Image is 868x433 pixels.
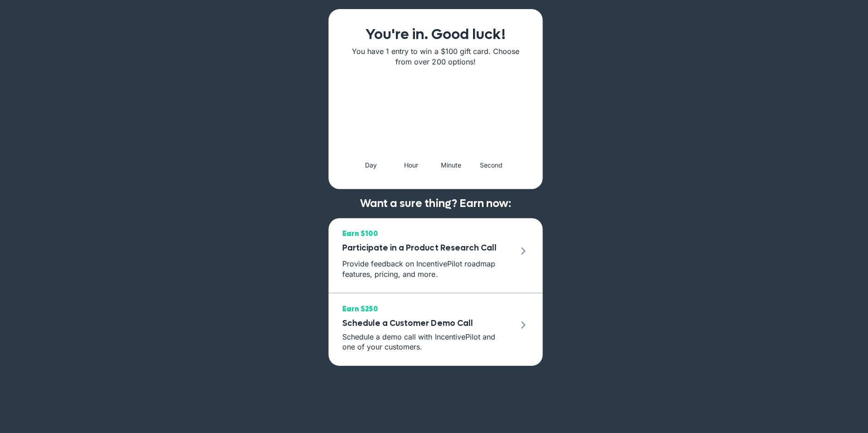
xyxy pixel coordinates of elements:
h3: Schedule a Customer Demo Call [341,314,507,330]
h2: Want a sure thing? Earn now: [336,197,532,208]
span: Earn $250 [341,301,507,314]
p: You have 1 entry to win a $100 gift card. Choose from over 200 options! [345,46,523,67]
div: Hour [391,159,428,171]
a: Earn $250 Schedule a Customer Demo Call Schedule a demo call with IncentivePilot and one of your ... [327,292,541,364]
div: Second [471,159,508,171]
div: Day [351,159,388,171]
a: Earn $100 Participate in a Product Research Call Provide feedback on IncentivePilot roadmap featu... [327,217,541,292]
p: Schedule a demo call with IncentivePilot and one of your customers. [341,330,507,351]
span: Earn $100 [341,226,512,239]
div: Minute [431,159,468,171]
h3: Participate in a Product Research Call [341,239,512,256]
p: Provide feedback on IncentivePilot roadmap features, pricing, and more. [341,258,512,278]
h1: You're in. Good luck! [345,27,523,42]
